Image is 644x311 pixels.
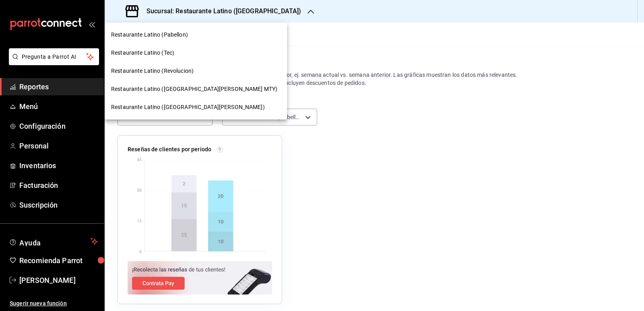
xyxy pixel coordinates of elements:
span: Restaurante Latino (Tec) [111,49,174,57]
span: Restaurante Latino ([GEOGRAPHIC_DATA][PERSON_NAME] MTY) [111,85,277,93]
div: Restaurante Latino (Pabellon) [105,26,287,44]
span: Restaurante Latino (Revolucion) [111,67,194,75]
div: Restaurante Latino (Revolucion) [105,62,287,80]
div: Restaurante Latino ([GEOGRAPHIC_DATA][PERSON_NAME] MTY) [105,80,287,98]
div: Restaurante Latino ([GEOGRAPHIC_DATA][PERSON_NAME]) [105,98,287,116]
span: Restaurante Latino (Pabellon) [111,31,188,39]
div: Restaurante Latino (Tec) [105,44,287,62]
span: Restaurante Latino ([GEOGRAPHIC_DATA][PERSON_NAME]) [111,103,265,111]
